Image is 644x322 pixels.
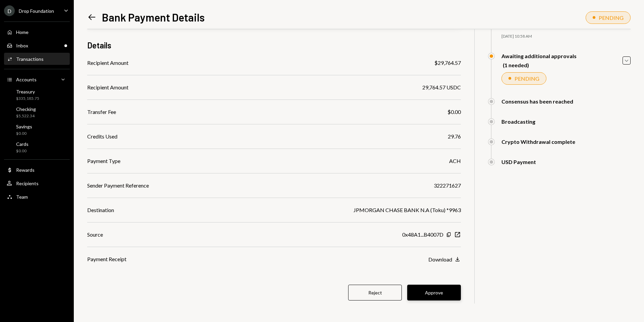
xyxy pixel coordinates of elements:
div: 29,764.57 USDC [422,83,461,91]
div: Payment Type [87,157,120,165]
div: 0x48A1...B4007D [402,231,443,239]
div: Drop Foundation [19,8,54,14]
a: Recipients [4,177,70,189]
div: PENDING [515,75,539,82]
a: Accounts [4,73,70,85]
div: USD Payment [501,159,536,165]
div: Cards [16,141,29,147]
button: Approve [407,285,461,300]
a: Checking$5,522.34 [4,104,70,120]
div: Transfer Fee [87,108,116,116]
div: 322271627 [434,182,461,190]
div: Treasury [16,89,39,94]
div: Recipients [16,180,39,186]
div: Inbox [16,43,28,48]
h1: Bank Payment Details [102,10,205,24]
a: Team [4,191,70,203]
div: Download [428,256,452,263]
div: Transactions [16,56,44,62]
div: 29.76 [448,132,461,140]
a: Home [4,26,70,38]
h3: Details [87,40,111,51]
div: Accounts [16,77,37,82]
div: $5,522.34 [16,113,36,119]
a: Inbox [4,39,70,51]
div: (1 needed) [503,62,577,68]
div: Rewards [16,167,35,173]
a: Rewards [4,164,70,176]
button: Reject [348,285,402,300]
div: $0.00 [16,131,32,136]
div: Destination [87,206,114,214]
div: PENDING [599,14,624,21]
div: $29,764.57 [434,59,461,67]
div: Consensus has been reached [501,98,573,105]
div: Payment Receipt [87,255,126,263]
div: $0.00 [16,148,29,154]
div: [DATE] 10:58 AM [501,34,631,39]
div: Crypto Withdrawal complete [501,138,575,145]
div: Broadcasting [501,118,535,125]
div: Recipient Amount [87,83,128,91]
div: Credits Used [87,132,117,140]
div: $0.00 [447,108,461,116]
div: Source [87,231,103,239]
div: Savings [16,124,32,129]
a: Transactions [4,53,70,65]
a: Treasury$335,185.75 [4,87,70,103]
div: Awaiting additional approvals [501,53,577,59]
div: D [4,5,15,16]
div: Checking [16,106,36,112]
div: Home [16,29,29,35]
div: $335,185.75 [16,96,39,102]
a: Cards$0.00 [4,139,70,155]
a: Savings$0.00 [4,122,70,138]
div: Team [16,194,28,200]
div: JPMORGAN CHASE BANK N.A (Toku) *9963 [354,206,461,214]
button: Download [428,256,461,263]
div: Recipient Amount [87,59,128,67]
div: ACH [449,157,461,165]
div: Sender Payment Reference [87,182,149,190]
